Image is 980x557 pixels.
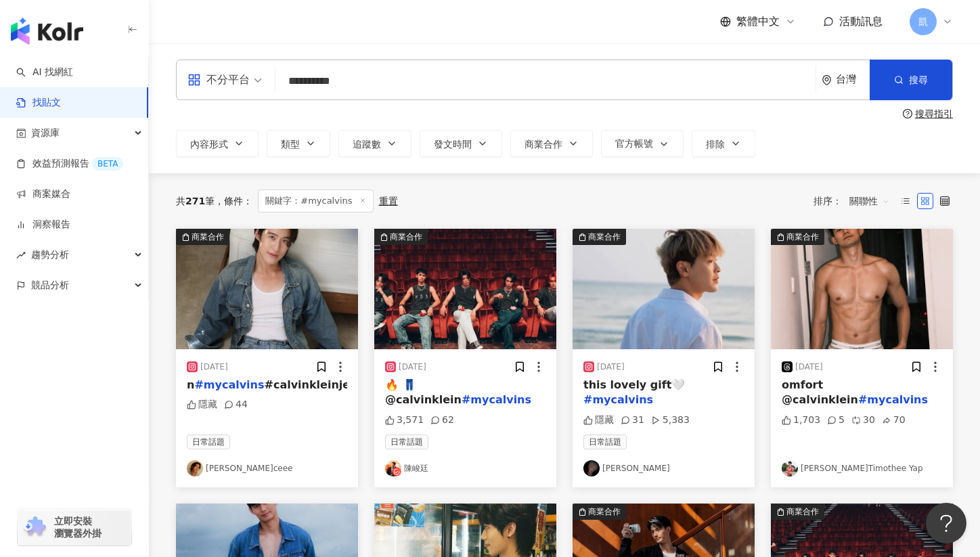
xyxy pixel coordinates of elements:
div: [DATE] [399,361,426,373]
span: 趨勢分析 [31,240,69,270]
iframe: Help Scout Beacon - Open [926,503,966,543]
span: 條件 ： [215,196,252,206]
span: 發文時間 [434,139,472,150]
button: 商業合作 [374,229,556,349]
div: 31 [621,414,644,427]
div: 搜尋指引 [915,108,953,119]
a: 洞察報告 [16,218,70,231]
div: 商業合作 [588,230,621,244]
img: KOL Avatar [583,460,600,476]
a: searchAI 找網紅 [16,66,73,79]
span: environment [822,75,832,85]
button: 商業合作 [176,229,358,349]
div: 3,571 [385,414,424,427]
span: 類型 [281,139,300,150]
img: chrome extension [22,516,48,538]
img: KOL Avatar [385,460,401,476]
button: 排除 [692,130,755,157]
span: 🔥 👖 @calvinklein [385,378,462,406]
button: 官方帳號 [601,130,684,157]
a: KOL Avatar[PERSON_NAME]ceee [187,460,347,476]
button: 搜尋 [870,60,952,100]
span: 凱 [918,14,928,29]
div: 商業合作 [192,230,224,244]
button: 類型 [267,130,330,157]
span: 商業合作 [525,139,562,150]
a: 商案媒合 [16,187,70,201]
mark: #mycalvins [194,378,264,391]
div: 共 筆 [176,196,215,206]
div: 5,383 [651,414,690,427]
span: 內容形式 [190,139,228,150]
span: appstore [187,73,201,87]
button: 商業合作 [771,229,953,349]
span: 日常話題 [385,435,428,449]
span: this lovely gift🤍 [583,378,685,391]
button: 內容形式 [176,130,259,157]
span: 官方帳號 [615,138,653,149]
img: post-image [771,229,953,349]
span: 日常話題 [583,435,627,449]
div: 不分平台 [187,69,250,91]
div: 30 [851,414,875,427]
div: 隱藏 [187,398,217,411]
div: 商業合作 [390,230,422,244]
span: 關聯性 [849,190,890,212]
div: [DATE] [597,361,625,373]
button: 商業合作 [510,130,593,157]
div: 隱藏 [583,414,614,427]
div: 70 [882,414,906,427]
span: 排除 [706,139,725,150]
span: 271 [185,196,205,206]
div: 排序： [814,190,897,212]
span: 關鍵字：#mycalvins [258,190,373,213]
mark: #mycalvins [462,393,531,406]
div: 1,703 [782,414,820,427]
span: 搜尋 [909,74,928,85]
button: 商業合作 [573,229,755,349]
div: [DATE] [795,361,823,373]
div: [DATE] [200,361,228,373]
div: 商業合作 [588,505,621,518]
button: 發文時間 [420,130,502,157]
a: 效益預測報告BETA [16,157,123,171]
div: 62 [430,414,454,427]
a: KOL Avatar[PERSON_NAME] [583,460,744,476]
span: 追蹤數 [353,139,381,150]
div: 44 [224,398,248,411]
span: 資源庫 [31,118,60,148]
mark: #mycalvins [858,393,928,406]
span: #calvinkleinjeans [265,378,372,391]
mark: #mycalvins [583,393,653,406]
span: 繁體中文 [736,14,780,29]
img: post-image [374,229,556,349]
span: 立即安裝 瀏覽器外掛 [54,515,102,539]
img: logo [11,18,83,45]
span: 日常話題 [187,435,230,449]
span: omfort @calvinklein [782,378,858,406]
span: rise [16,250,26,260]
span: question-circle [903,109,912,118]
div: 台灣 [836,74,870,85]
div: 重置 [379,196,398,206]
img: post-image [176,229,358,349]
span: 競品分析 [31,270,69,300]
img: KOL Avatar [187,460,203,476]
img: KOL Avatar [782,460,798,476]
a: chrome extension立即安裝 瀏覽器外掛 [18,509,131,545]
img: post-image [573,229,755,349]
a: 找貼文 [16,96,61,110]
a: KOL Avatar[PERSON_NAME]Timothee Yap [782,460,942,476]
a: KOL Avatar陳峻廷 [385,460,545,476]
div: 商業合作 [786,230,819,244]
span: n [187,378,194,391]
div: 5 [827,414,845,427]
button: 追蹤數 [338,130,411,157]
span: 活動訊息 [839,15,883,28]
div: 商業合作 [786,505,819,518]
